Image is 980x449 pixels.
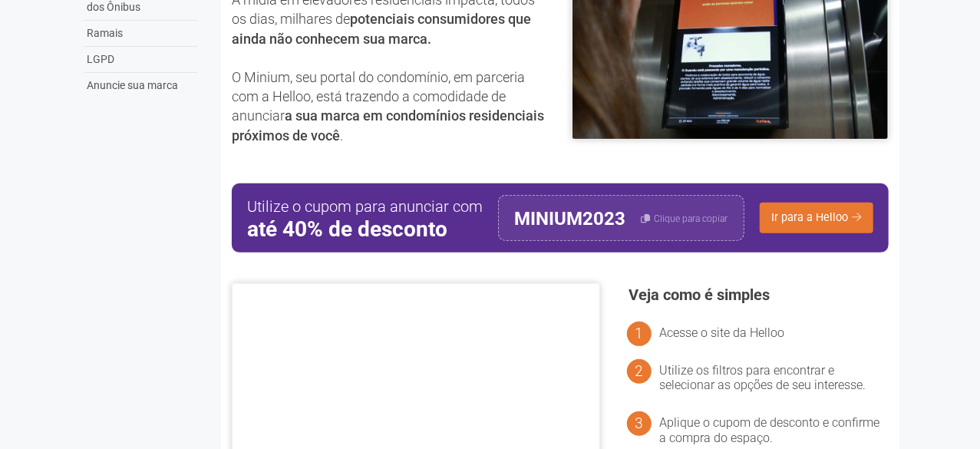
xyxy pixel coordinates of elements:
li: Aplique o cupom de desconto e confirme a compra do espaço. [659,415,889,444]
strong: a sua marca em condomínios residenciais próximos de você [232,107,544,143]
strong: potenciais consumidores que ainda não conhecem sua marca. [232,11,531,46]
div: Utilize o cupom para anunciar com [247,195,483,241]
div: MINIUM2023 [514,196,625,240]
a: Ramais [84,21,197,47]
button: Clique para copiar [641,196,728,240]
li: Utilize os filtros para encontrar e selecionar as opções de seu interesse. [659,363,889,392]
a: LGPD [84,47,197,73]
strong: até 40% de desconto [247,218,483,241]
li: Acesse o site da Helloo [659,325,889,340]
h3: Veja como é simples [629,287,889,302]
a: Anuncie sua marca [84,73,197,98]
a: Ir para a Helloo [760,203,873,233]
